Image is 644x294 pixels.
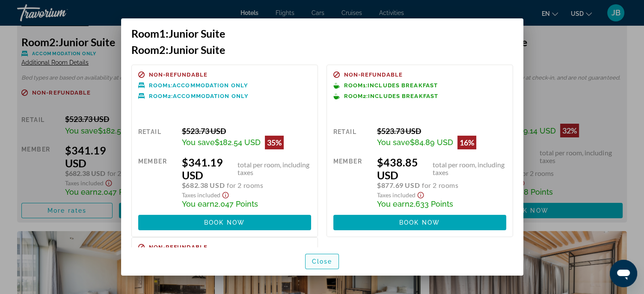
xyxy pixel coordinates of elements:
span: 2,047 Points [214,199,258,208]
div: 16% [457,136,476,149]
button: Show Taxes and Fees disclaimer [415,189,426,199]
span: Room [344,82,363,89]
span: total per room, including taxes [433,161,506,176]
iframe: Button to launch messaging window [610,260,637,287]
span: 2: [344,93,368,99]
span: Room [149,82,168,89]
span: total per room, including taxes [237,161,311,176]
div: Retail [333,126,371,149]
span: Non-refundable [149,244,208,250]
span: Non-refundable [149,72,208,77]
span: $682.38 USD [182,181,225,189]
span: Taxes included [182,191,220,199]
span: 2: [149,93,173,99]
span: $182.54 USD [215,138,261,147]
span: Close [312,258,332,265]
span: Taxes included [377,191,415,199]
span: Non-refundable [344,72,403,77]
span: You earn [377,199,410,208]
div: $438.85 USD [377,156,506,181]
span: 1: [149,83,173,88]
span: 2: [131,43,169,56]
span: 1: [131,27,169,40]
button: Close [305,254,339,269]
div: Retail [138,126,175,149]
span: $877.69 USD [377,181,420,189]
h3: Junior Suite [131,27,513,40]
span: Room [149,93,168,99]
span: Room [131,43,159,56]
span: You save [377,138,410,147]
span: Room [131,27,159,40]
button: Book now [333,215,506,230]
span: Book now [204,219,245,226]
button: Show Taxes and Fees disclaimer [220,189,231,199]
span: Accommodation Only [173,93,249,99]
span: for 2 rooms [227,181,263,189]
span: for 2 rooms [422,181,458,189]
span: Accommodation Only [172,83,248,88]
span: 1: [344,83,368,88]
span: You earn [182,199,214,208]
span: Includes Breakfast [368,93,438,99]
span: Includes Breakfast [368,83,438,88]
span: You save [182,138,215,147]
span: Book now [399,219,440,226]
span: 2,633 Points [410,199,453,208]
div: Member [138,156,175,208]
div: $341.19 USD [182,156,311,181]
div: $523.73 USD [182,126,311,136]
span: $84.89 USD [410,138,453,147]
button: Book now [138,215,311,230]
div: $523.73 USD [377,126,506,136]
span: Room [344,93,363,99]
div: 35% [265,136,284,149]
div: Member [333,156,371,208]
h3: Junior Suite [131,43,513,56]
